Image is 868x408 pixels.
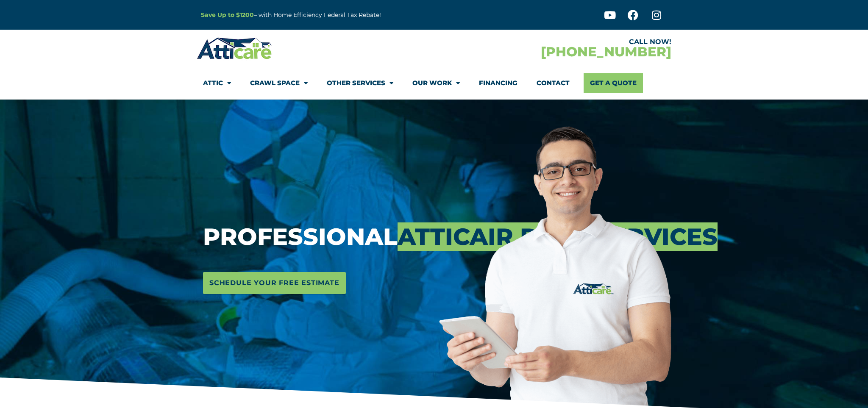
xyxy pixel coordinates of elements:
a: Contact [537,73,570,93]
a: Schedule Your Free Estimate [203,272,346,294]
a: Get A Quote [584,73,643,93]
a: Crawl Space [250,73,308,93]
a: Save Up to $1200 [201,11,254,19]
a: Attic [203,73,231,93]
h3: Professional [203,223,433,251]
a: Our Work [412,73,460,93]
div: CALL NOW! [434,39,671,45]
a: Other Services [327,73,393,93]
p: – with Home Efficiency Federal Tax Rebate! [201,10,476,20]
a: Financing [479,73,517,93]
mark: Attic [398,222,718,251]
nav: Menu [203,73,665,93]
span: Schedule Your Free Estimate [209,276,339,290]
